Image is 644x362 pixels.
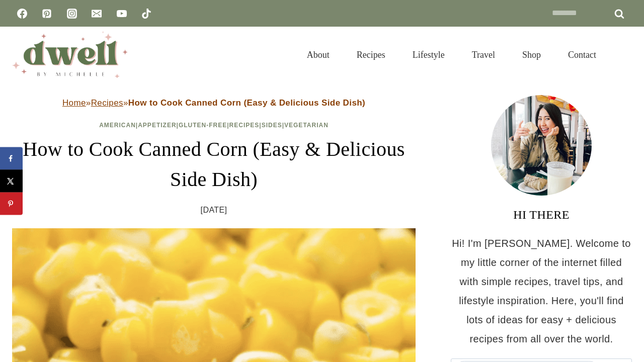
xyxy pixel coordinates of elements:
[99,122,329,129] span: | | | | |
[99,122,136,129] a: American
[399,37,458,72] a: Lifestyle
[262,122,282,129] a: Sides
[179,122,227,129] a: Gluten-Free
[128,98,365,108] strong: How to Cook Canned Corn (Easy & Delicious Side Dish)
[509,37,554,72] a: Shop
[293,37,343,72] a: About
[62,98,86,108] a: Home
[112,4,132,24] a: YouTube
[91,98,123,108] a: Recipes
[451,234,632,348] p: Hi! I'm [PERSON_NAME]. Welcome to my little corner of the internet filled with simple recipes, tr...
[615,46,632,63] button: View Search Form
[12,4,32,24] a: Facebook
[62,98,365,108] span: » »
[12,32,128,78] img: DWELL by michelle
[458,37,509,72] a: Travel
[12,134,416,195] h1: How to Cook Canned Corn (Easy & Delicious Side Dish)
[87,4,107,24] a: Email
[229,122,260,129] a: Recipes
[136,4,156,24] a: TikTok
[62,4,82,24] a: Instagram
[451,206,632,224] h3: HI THERE
[554,37,610,72] a: Contact
[37,4,57,24] a: Pinterest
[293,37,610,72] nav: Primary Navigation
[201,203,227,218] time: [DATE]
[138,122,176,129] a: Appetizer
[343,37,399,72] a: Recipes
[284,122,329,129] a: Vegetarian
